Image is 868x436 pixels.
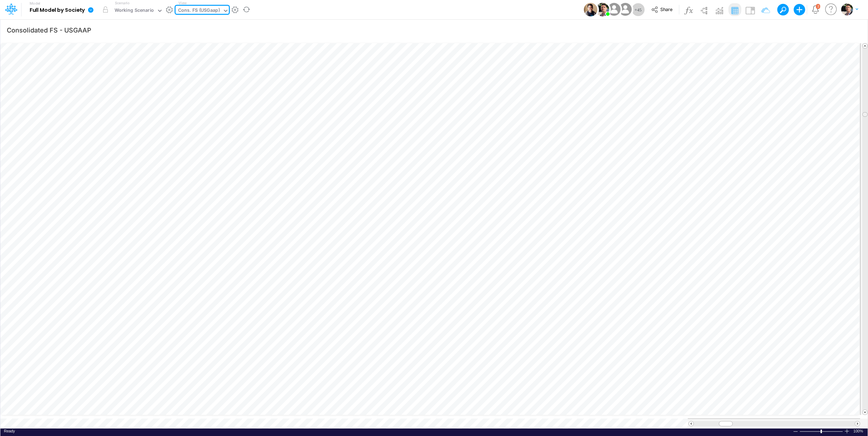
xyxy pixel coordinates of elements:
[853,429,864,434] div: Zoom level
[584,3,597,16] img: User Image Icon
[178,7,220,15] div: Cons. FS (USGaap)
[635,7,642,12] span: + 45
[30,1,40,6] label: Model
[660,6,672,12] span: Share
[617,1,633,17] img: User Image Icon
[793,429,798,434] div: Zoom Out
[844,429,850,434] div: Zoom In
[4,429,15,434] div: In Ready mode
[178,0,187,6] label: View
[817,5,819,8] div: 2 unread items
[606,1,622,17] img: User Image Icon
[115,7,154,15] div: Working Scenario
[799,429,844,434] div: Zoom
[811,5,819,14] a: Notifications
[4,429,15,433] span: Ready
[30,7,85,14] b: Full Model by Society
[648,4,677,15] button: Share
[115,0,130,6] label: Scenario
[853,429,864,434] span: 100%
[821,430,822,433] div: Zoom
[6,22,712,37] input: Type a title here
[596,3,609,16] img: User Image Icon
